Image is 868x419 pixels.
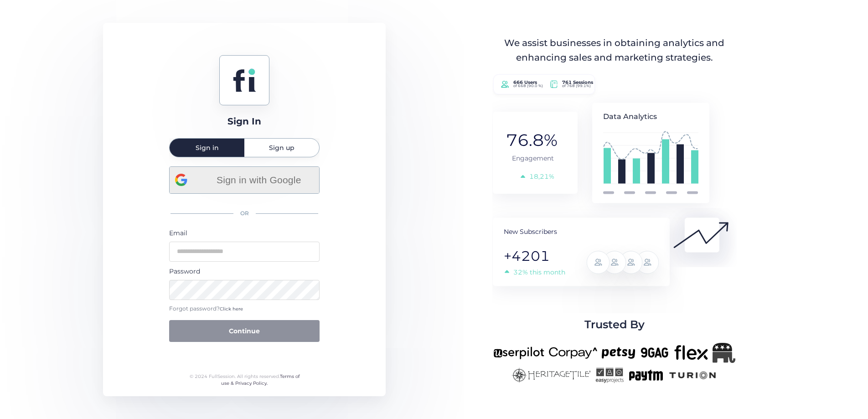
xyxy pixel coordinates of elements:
tspan: 761 Sessions [562,80,594,86]
div: Sign In [227,114,261,129]
tspan: of 768 (99.1%) [562,84,591,88]
tspan: Data Analytics [603,112,657,121]
div: Password [169,266,320,276]
img: 9gag-new.png [640,343,670,363]
a: Terms of use & Privacy Policy. [221,373,300,387]
span: Sign up [269,145,294,151]
tspan: Engagement [512,154,554,162]
span: Sign in [196,145,219,151]
img: easyprojects-new.png [595,367,624,383]
img: heritagetile-new.png [511,367,591,383]
tspan: +4201 [504,248,550,264]
div: Email [169,228,320,238]
tspan: 32% this month [513,268,565,276]
div: OR [169,204,320,223]
img: Republicanlogo-bw.png [713,343,735,363]
tspan: 18,21% [529,172,554,181]
div: We assist businesses in obtaining analytics and enhancing sales and marketing strategies. [494,36,735,65]
tspan: 76.8% [506,130,558,150]
span: Click here [220,306,243,312]
img: turion-new.png [668,367,718,383]
div: © 2024 FullSession. All rights reserved. [186,373,304,387]
span: Sign in with Google [204,172,314,187]
tspan: of 668 (90.0 %) [513,84,542,88]
img: petsy-new.png [602,343,635,363]
button: Continue [169,320,320,342]
img: userpilot-new.png [493,343,544,363]
img: flex-new.png [674,343,708,363]
img: corpay-new.png [549,343,597,363]
span: Trusted By [584,316,645,333]
img: paytm-new.png [628,367,663,383]
div: Forgot password? [169,305,320,313]
tspan: New Subscribers [504,228,557,236]
tspan: 666 Users [513,80,537,86]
